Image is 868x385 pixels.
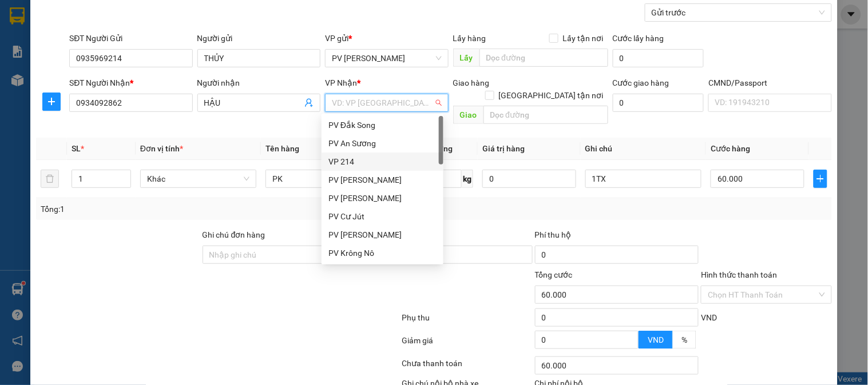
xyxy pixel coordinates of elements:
span: VND [701,313,717,322]
span: 18:55:21 [DATE] [109,51,161,60]
div: PV Cư Jút [328,210,437,223]
span: VP Nhận [325,78,357,87]
strong: BIÊN NHẬN GỬI HÀNG HOÁ [39,69,133,77]
input: Ghi Chú [585,170,701,188]
button: plus [42,93,61,111]
div: Người gửi [197,32,320,45]
input: Cước giao hàng [613,94,704,112]
span: Khác [147,170,249,187]
div: PV Krông Nô [322,244,443,262]
span: GN10250246 [114,43,161,51]
label: Ghi chú đơn hàng [203,230,265,239]
div: PV [PERSON_NAME] [328,228,437,241]
input: Dọc đường [479,49,608,67]
label: Hình thức thanh toán [701,270,777,279]
span: Giá trị hàng [482,144,525,153]
div: PV Krông Nô [328,247,437,259]
span: Lấy tận nơi [558,32,608,45]
span: Giao [453,106,483,124]
div: PV Mang Yang [322,171,443,189]
span: Lấy hàng [453,34,486,43]
div: PV Đắk Song [322,116,443,134]
span: PV Gia Nghĩa [332,50,441,67]
div: VP gửi [325,32,448,45]
div: PV [PERSON_NAME] [328,174,437,186]
span: Nơi nhận: [88,79,106,96]
span: Nơi gửi: [11,79,23,96]
div: Phí thu hộ [535,228,699,246]
span: Tên hàng [265,144,299,153]
div: SĐT Người Gửi [69,32,192,45]
img: logo [11,26,26,54]
span: Tổng cước [535,270,573,279]
div: SĐT Người Nhận [69,77,192,89]
span: kg [462,170,473,188]
span: plus [814,174,827,183]
input: Cước lấy hàng [613,49,704,67]
div: PV [PERSON_NAME] [328,192,437,204]
span: % [681,335,687,344]
span: Lấy [453,49,479,67]
input: Ghi chú đơn hàng [203,246,367,264]
div: Phụ thu [401,311,533,331]
div: Giảm giá [401,334,533,354]
div: Chưa thanh toán [401,357,533,377]
div: PV Đắk Song [328,119,437,131]
span: user-add [304,98,314,107]
div: Người nhận [197,77,320,89]
div: PV An Sương [328,137,437,150]
div: CMND/Passport [708,77,831,89]
span: plus [43,97,60,106]
div: PV Cư Jút [322,207,443,226]
div: VP 214 [322,153,443,171]
button: delete [41,170,59,188]
input: 0 [482,170,576,188]
label: Cước giao hàng [613,78,669,87]
span: PV [PERSON_NAME] [39,80,83,93]
th: Ghi chú [581,138,706,160]
span: Giao hàng [453,78,490,87]
button: plus [814,170,827,188]
div: PV Nam Đong [322,226,443,244]
div: PV An Sương [322,134,443,153]
strong: CÔNG TY TNHH [GEOGRAPHIC_DATA] 214 QL13 - P.26 - Q.BÌNH THẠNH - TP HCM 1900888606 [30,18,93,61]
span: Gửi trước [652,4,825,21]
input: Dọc đường [483,106,608,124]
input: VD: Bàn, Ghế [265,170,382,188]
span: SL [72,144,81,153]
span: Đơn vị tính [140,144,183,153]
div: PV Đức Xuyên [322,189,443,207]
span: VND [648,335,664,344]
span: Cước hàng [711,144,750,153]
div: VP 214 [328,155,437,168]
div: Tổng: 1 [41,203,336,215]
span: PV Bình Dương [115,80,154,86]
label: Cước lấy hàng [613,34,664,43]
span: [GEOGRAPHIC_DATA] tận nơi [494,89,608,102]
